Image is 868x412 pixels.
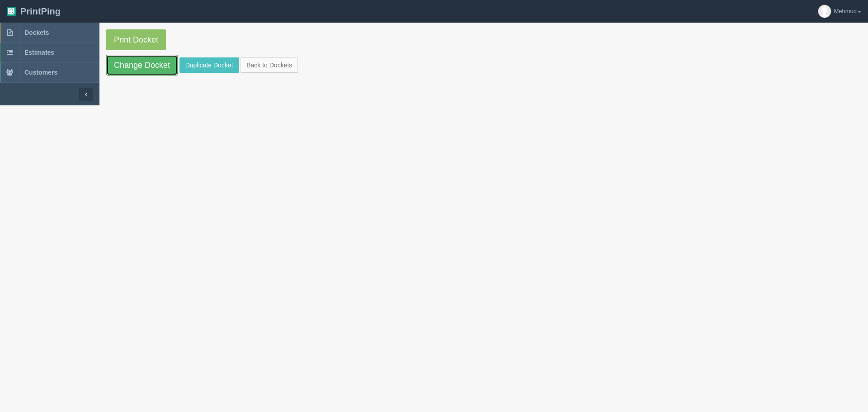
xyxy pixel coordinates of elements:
span: Estimates [24,49,54,56]
a: Duplicate Docket [179,57,239,73]
span: Customers [24,69,57,76]
a: Change Docket [106,55,178,76]
img: logo-3e63b451c926e2ac314895c53de4908e5d424f24456219fb08d385ab2e579770.png [7,7,16,16]
a: Print Docket [106,29,166,50]
a: Back to Dockets [241,57,298,73]
span: Dockets [24,29,49,36]
img: avatar_default-7531ab5dedf162e01f1e0bb0964e6a185e93c5c22dfe317fb01d7f8cd2b1632c.jpg [818,5,831,18]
